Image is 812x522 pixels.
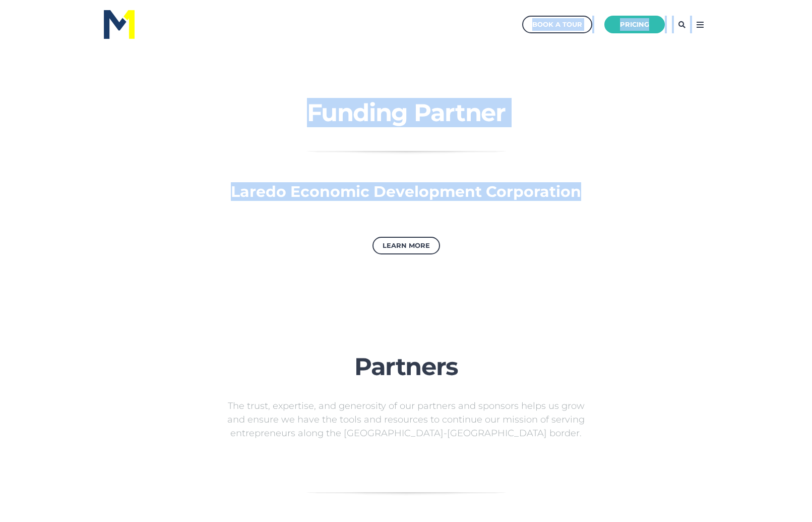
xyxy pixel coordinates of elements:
[522,16,592,33] a: Book a Tour
[604,16,665,33] a: Pricing
[532,18,582,31] div: Book a Tour
[383,239,430,252] div: Learn More
[104,10,135,39] img: M1 Logo - Blue Letters - for Light Backgrounds
[372,237,440,254] a: Learn More
[220,353,593,380] h1: Partners
[220,399,593,440] p: The trust, expertise, and generosity of our partners and sponsors helps us grow and ensure we hav...
[220,99,593,126] h1: Funding Partner
[231,182,581,201] a: Laredo Economic Development Corporation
